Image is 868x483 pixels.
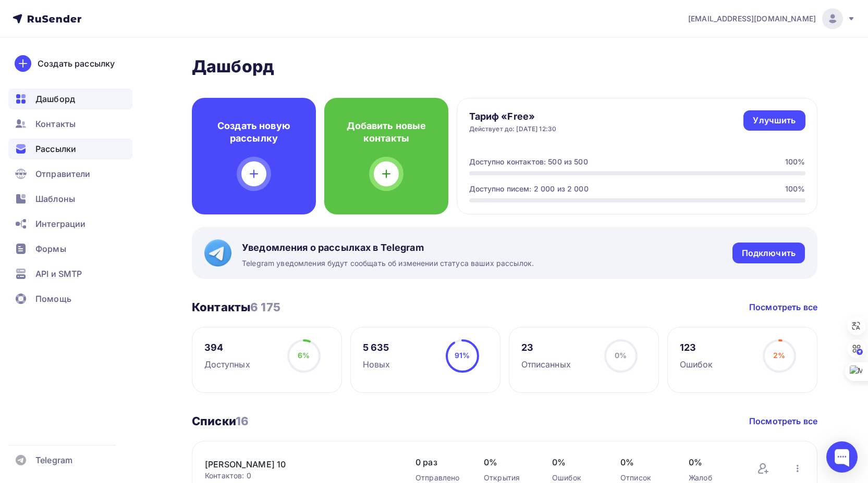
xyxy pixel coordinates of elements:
[689,473,736,483] div: Жалоб
[192,56,817,77] h2: Дашборд
[298,351,310,360] span: 6%
[749,415,817,427] a: Посмотреть все
[552,456,600,468] span: 0%
[455,351,470,360] span: 91%
[484,473,531,483] div: Открытия
[785,157,805,167] div: 100%
[484,456,531,468] span: 0%
[204,341,250,354] div: 394
[35,268,82,280] span: API и SMTP
[38,57,115,70] div: Создать рассылку
[341,120,432,145] h4: Добавить новые контакты
[192,414,249,428] h3: Списки
[688,8,855,29] a: [EMAIL_ADDRESS][DOMAIN_NAME]
[8,113,132,134] a: Контакты
[680,358,713,371] div: Ошибок
[363,341,390,354] div: 5 635
[205,458,382,471] a: [PERSON_NAME] 10
[35,454,72,466] span: Telegram
[749,301,817,313] a: Посмотреть все
[689,456,736,468] span: 0%
[8,163,132,184] a: Отправители
[35,118,76,130] span: Контакты
[753,115,796,126] div: Улучшить
[236,414,249,428] span: 16
[620,456,668,468] span: 0%
[35,143,76,155] span: Рассылки
[35,218,85,230] span: Интеграции
[742,247,796,259] div: Подключить
[469,184,589,194] div: Доступно писем: 2 000 из 2 000
[35,293,71,305] span: Помощь
[35,243,66,255] span: Формы
[205,471,395,481] div: Контактов: 0
[620,473,668,483] div: Отписок
[204,358,250,371] div: Доступных
[785,184,805,194] div: 100%
[8,238,132,259] a: Формы
[35,168,91,180] span: Отправители
[415,456,463,468] span: 0 раз
[35,193,75,205] span: Шаблоны
[250,300,280,314] span: 6 175
[469,110,557,123] h4: Тариф «Free»
[35,93,75,105] span: Дашборд
[242,258,534,269] span: Telegram уведомления будут сообщать об изменении статуса ваших рассылок.
[615,351,627,360] span: 0%
[469,125,557,133] div: Действует до: [DATE] 12:30
[209,120,299,145] h4: Создать новую рассылку
[773,351,785,360] span: 2%
[680,341,713,354] div: 123
[552,473,600,483] div: Ошибок
[192,300,280,314] h3: Контакты
[8,188,132,209] a: Шаблоны
[242,241,534,254] span: Уведомления о рассылках в Telegram
[363,358,390,371] div: Новых
[521,341,571,354] div: 23
[469,157,588,167] div: Доступно контактов: 500 из 500
[8,138,132,159] a: Рассылки
[415,473,463,483] div: Отправлено
[8,88,132,109] a: Дашборд
[688,14,816,24] span: [EMAIL_ADDRESS][DOMAIN_NAME]
[521,358,571,371] div: Отписанных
